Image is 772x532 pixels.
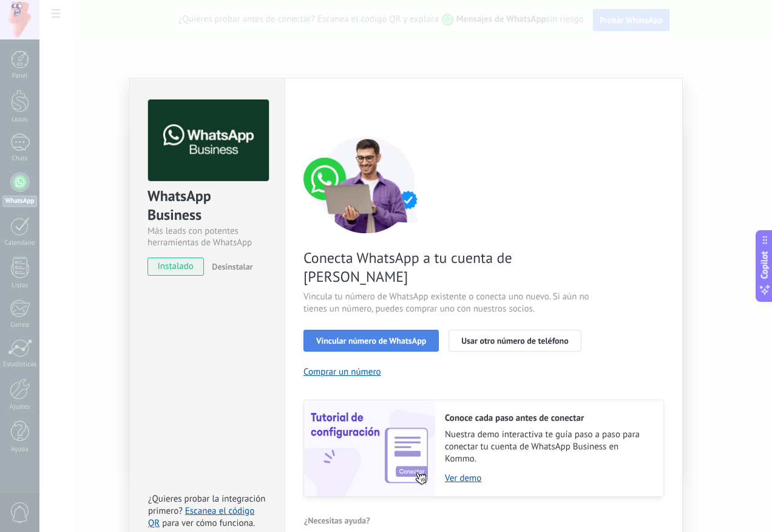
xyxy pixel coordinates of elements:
[303,291,592,315] span: Vincula tu número de WhatsApp existente o conecta uno nuevo. Si aún no tienes un número, puedes c...
[759,251,771,279] span: Copilot
[316,336,426,345] span: Vincular número de WhatsApp
[445,412,651,424] h2: Conoce cada paso antes de conectar
[148,505,254,529] a: Escanea el código QR
[147,186,267,225] div: WhatsApp Business
[148,257,203,276] span: instalado
[162,517,255,529] span: para ver cómo funciona.
[207,257,252,276] button: Desinstalar
[303,511,371,530] button: ¿Necesitas ayuda?
[148,493,266,517] span: ¿Quieres probar la integración primero?
[449,330,581,352] button: Usar otro número de teléfono
[303,330,439,352] button: Vincular número de WhatsApp
[445,472,651,484] a: Ver demo
[303,248,592,286] span: Conecta WhatsApp a tu cuenta de [PERSON_NAME]
[461,336,568,345] span: Usar otro número de teléfono
[303,366,381,378] button: Comprar un número
[147,225,267,248] div: Más leads con potentes herramientas de WhatsApp
[304,516,370,525] span: ¿Necesitas ayuda?
[445,429,651,465] span: Nuestra demo interactiva te guía paso a paso para conectar tu cuenta de WhatsApp Business en Kommo.
[212,261,252,272] span: Desinstalar
[303,136,431,233] img: connect number
[148,100,269,182] img: logo_main.png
